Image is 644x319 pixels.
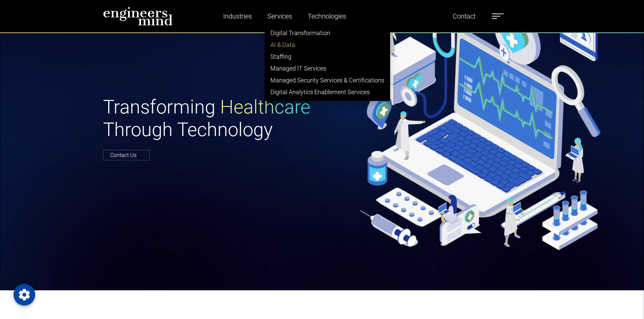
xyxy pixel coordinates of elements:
a: Services [265,8,295,24]
a: Managed Security Services & Certifications [265,74,390,86]
a: Industries [220,8,255,24]
a: Digital Analytics Enablement Services [265,86,390,98]
a: Contact Us [103,150,150,160]
a: Digital Transformation [265,27,390,39]
a: Technologies [305,8,349,24]
ul: Industries [265,24,390,101]
a: AI & Data [265,39,390,51]
span: Healthcare [220,96,310,118]
img: logo [103,7,173,26]
a: Managed IT Services [265,62,390,74]
h1: Transforming Through Technology [103,96,318,141]
a: Contact [450,8,478,24]
a: Staffing [265,51,390,62]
